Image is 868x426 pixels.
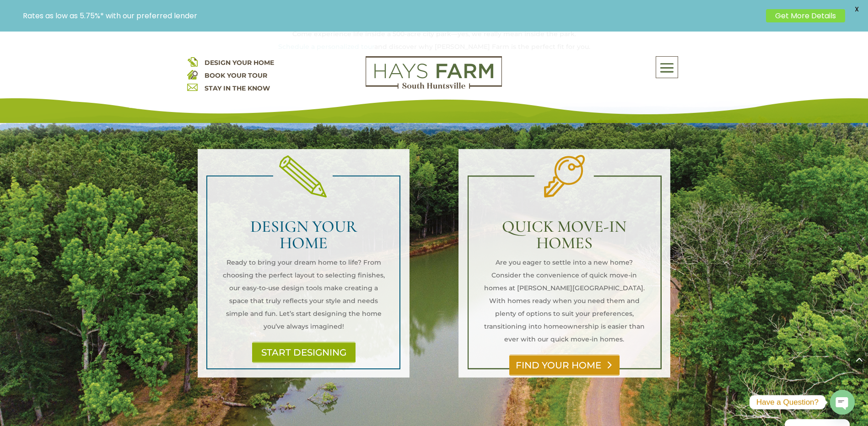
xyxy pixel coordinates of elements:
p: Are you eager to settle into a new home? Consider the convenience of quick move-in homes at [PERS... [483,256,646,346]
a: hays farm homes huntsville development [366,83,502,91]
img: design your home [187,56,198,67]
a: STAY IN THE KNOW [205,84,270,92]
span: X [850,2,863,16]
img: book your home tour [187,69,198,80]
h2: DESIGN YOUR HOME [222,218,385,256]
a: Get More Details [766,9,845,22]
p: Rates as low as 5.75%* with our preferred lender [23,11,761,20]
h2: QUICK MOVE-IN HOMES [483,218,646,256]
p: Ready to bring your dream home to life? From choosing the perfect layout to selecting finishes, o... [222,256,385,333]
img: Logo [366,56,502,89]
a: FIND YOUR HOME [509,355,620,376]
a: BOOK YOUR TOUR [205,71,267,80]
a: START DESIGNING [252,342,356,363]
a: DESIGN YOUR HOME [205,59,274,67]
